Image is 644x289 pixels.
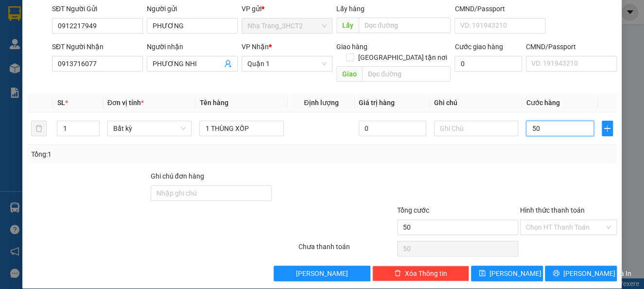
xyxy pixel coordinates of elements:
span: Định lượng [304,99,338,107]
th: Ghi chú [430,93,522,112]
button: plus [602,121,613,136]
div: SĐT Người Nhận [52,41,143,52]
div: Người gửi [147,3,238,14]
button: save[PERSON_NAME] [471,266,543,281]
input: Ghi Chú [434,121,519,136]
span: Lấy [336,18,359,33]
input: Ghi chú đơn hàng [151,185,272,201]
input: Dọc đường [362,66,451,82]
input: Dọc đường [359,18,451,33]
label: Ghi chú đơn hàng [151,172,204,180]
span: save [479,270,486,277]
button: delete [31,121,47,136]
span: Quận 1 [247,56,327,71]
span: Cước hàng [526,99,559,107]
span: Lấy hàng [336,5,365,13]
span: printer [553,270,559,277]
span: Giao [336,66,362,82]
span: plus [602,125,612,132]
div: CMND/Passport [454,3,545,14]
input: Cước giao hàng [454,56,522,72]
button: printer[PERSON_NAME] và In [545,266,617,281]
span: Đơn vị tính [107,99,144,107]
span: SL [57,99,65,107]
span: [PERSON_NAME] và In [563,268,631,279]
span: [PERSON_NAME] [489,268,541,279]
div: Tổng: 1 [31,149,249,160]
div: SĐT Người Gửi [52,3,143,14]
span: Nha Trang_3HCT2 [247,18,327,33]
input: 0 [359,121,426,136]
span: Tên hàng [199,99,228,107]
span: Bất kỳ [113,121,186,136]
button: deleteXóa Thông tin [372,266,469,281]
label: Hình thức thanh toán [520,206,585,214]
span: Tổng cước [397,206,429,214]
div: Chưa thanh toán [297,241,396,258]
span: Giá trị hàng [359,99,395,107]
span: Giao hàng [336,43,367,51]
input: VD: Bàn, Ghế [199,121,284,136]
span: Xóa Thông tin [405,268,447,279]
span: VP Nhận [242,43,269,51]
button: [PERSON_NAME] [274,266,370,281]
label: Cước giao hàng [454,43,503,51]
span: delete [394,270,401,277]
span: [GEOGRAPHIC_DATA] tận nơi [354,52,451,63]
span: [PERSON_NAME] [296,268,348,279]
div: VP gửi [242,3,332,14]
span: user-add [224,60,232,68]
div: Người nhận [147,41,238,52]
div: CMND/Passport [526,41,617,52]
